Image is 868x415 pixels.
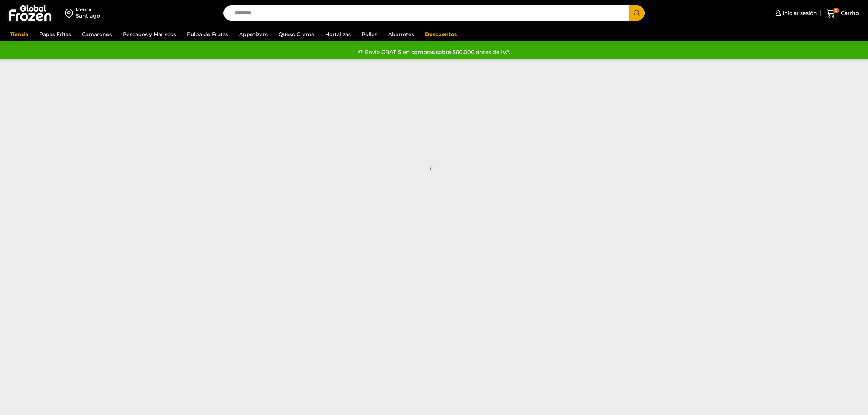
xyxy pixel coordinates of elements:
a: Papas Fritas [36,27,75,41]
img: address-field-icon.svg [65,7,76,19]
a: Queso Crema [275,27,318,41]
div: Enviar a [76,7,100,12]
a: Appetizers [236,27,271,41]
a: Iniciar sesión [774,6,817,20]
span: Iniciar sesión [781,9,817,17]
a: Pulpa de Frutas [183,27,232,41]
a: 0 Carrito [824,5,861,22]
a: Hortalizas [322,27,354,41]
button: Search button [629,5,645,21]
a: Camarones [78,27,116,41]
a: Abarrotes [385,27,418,41]
span: Carrito [839,9,859,17]
a: Pollos [358,27,381,41]
span: 0 [833,8,839,13]
a: Tienda [6,27,32,41]
div: Santiago [76,12,100,19]
a: Descuentos [421,27,460,41]
a: Pescados y Mariscos [119,27,180,41]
